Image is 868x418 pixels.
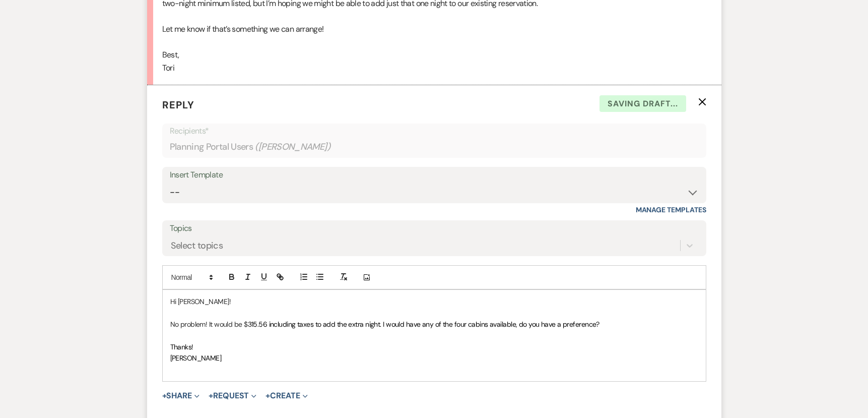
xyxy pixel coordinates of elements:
[255,140,330,154] span: ( [PERSON_NAME] )
[162,48,706,62] p: Best,
[170,168,699,183] div: Insert Template
[170,319,698,330] p: No problem! It would be $
[170,137,699,157] div: Planning Portal Users
[209,392,213,400] span: +
[248,320,599,329] span: 315.56 including taxes to add the extra night. I would have any of the four cabins available, do ...
[599,95,686,112] span: Saving draft...
[265,392,307,400] button: Create
[170,125,699,138] p: Recipients*
[209,392,256,400] button: Request
[162,62,706,75] p: Tori
[162,98,194,111] span: Reply
[265,392,270,400] span: +
[162,23,706,36] p: Let me know if that’s something we can arrange!
[636,205,706,214] a: Manage Templates
[171,239,223,253] div: Select topics
[170,221,699,236] label: Topics
[170,353,222,363] span: [PERSON_NAME]
[170,342,193,351] span: Thanks!
[162,392,167,400] span: +
[170,296,698,307] p: Hi [PERSON_NAME]!
[162,392,200,400] button: Share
